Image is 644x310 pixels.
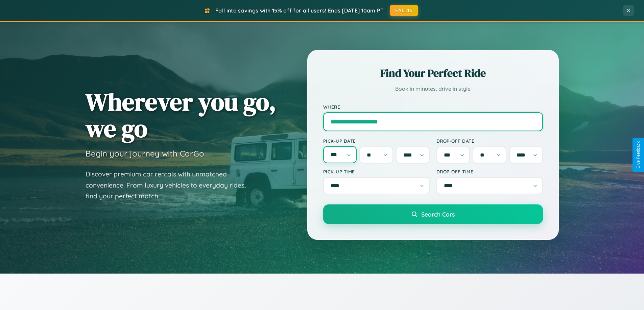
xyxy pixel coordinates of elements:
[390,5,418,16] button: FALL15
[636,141,641,169] div: Give Feedback
[323,138,430,144] label: Pick-up Date
[323,104,543,110] label: Where
[323,169,430,174] label: Pick-up Time
[323,204,543,224] button: Search Cars
[86,88,276,142] h1: Wherever you go, we go
[436,169,543,174] label: Drop-off Time
[323,84,543,94] p: Book in minutes, drive in style
[323,66,543,81] h2: Find Your Perfect Ride
[86,148,204,159] h3: Begin your journey with CarGo
[436,138,543,144] label: Drop-off Date
[421,210,455,218] span: Search Cars
[86,169,255,202] p: Discover premium car rentals with unmatched convenience. From luxury vehicles to everyday rides, ...
[215,7,385,14] span: Fall into savings with 15% off for all users! Ends [DATE] 10am PT.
